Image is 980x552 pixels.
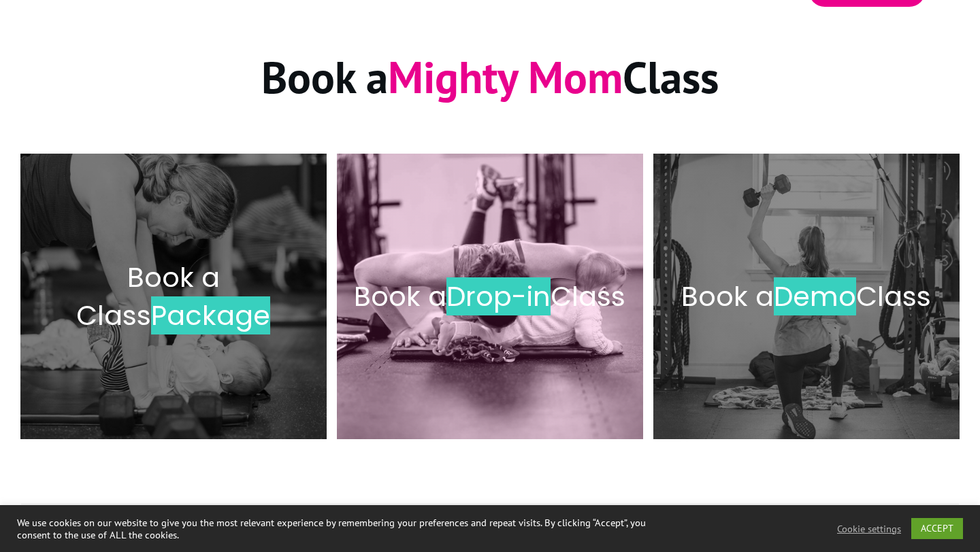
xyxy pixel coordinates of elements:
div: We use cookies on our website to give you the most relevant experience by remembering your prefer... [17,517,679,541]
h1: Book a Class [21,48,959,122]
span: Package [151,296,270,334]
span: Drop-in [446,277,551,315]
h2: Book a Class [351,277,629,315]
span: Book a [681,277,774,315]
span: Demo [774,277,856,315]
span: Book a Class [76,258,220,334]
a: Cookie settings [837,523,901,535]
span: Mighty Mom [388,48,623,105]
span: Class [856,277,931,315]
a: ACCEPT [911,518,963,539]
